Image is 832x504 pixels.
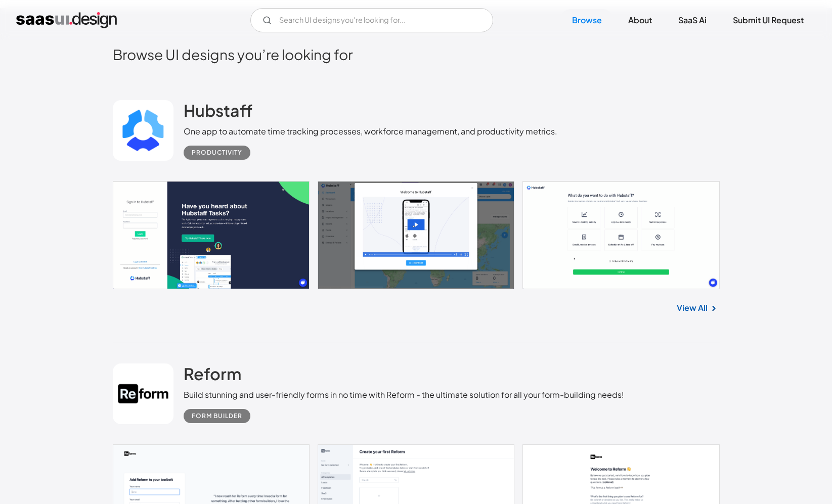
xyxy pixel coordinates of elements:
form: Email Form [250,8,493,32]
div: Productivity [192,147,242,159]
a: Hubstaff [184,100,252,125]
div: Form Builder [192,410,242,422]
a: Browse [560,9,614,31]
input: Search UI designs you're looking for... [250,8,493,32]
a: View All [677,302,708,314]
a: About [616,9,664,31]
a: Reform [184,363,241,389]
h2: Reform [184,363,241,384]
a: home [16,12,117,28]
h2: Browse UI designs you’re looking for [113,45,720,63]
div: Build stunning and user-friendly forms in no time with Reform - the ultimate solution for all you... [184,389,624,401]
a: Submit UI Request [721,9,816,31]
div: One app to automate time tracking processes, workforce management, and productivity metrics. [184,125,557,138]
h2: Hubstaff [184,100,252,120]
a: SaaS Ai [666,9,719,31]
